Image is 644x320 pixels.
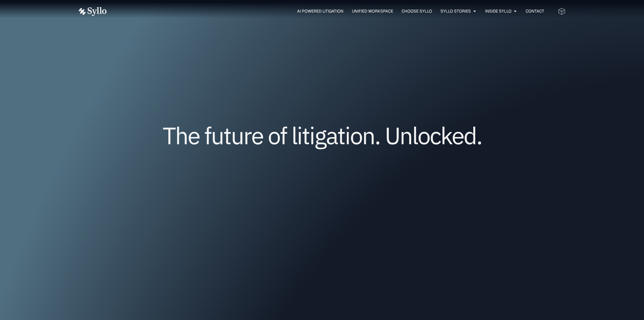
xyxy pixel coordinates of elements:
[485,8,511,14] a: Inside Syllo
[120,8,544,15] nav: Menu
[79,7,106,16] img: Vector
[119,124,525,147] h1: The future of litigation. Unlocked.
[120,8,544,15] div: Menu Toggle
[297,8,343,14] a: AI Powered Litigation
[402,8,432,14] a: Choose Syllo
[352,8,393,14] a: Unified Workspace
[440,8,471,14] a: Syllo Stories
[526,8,544,14] a: Contact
